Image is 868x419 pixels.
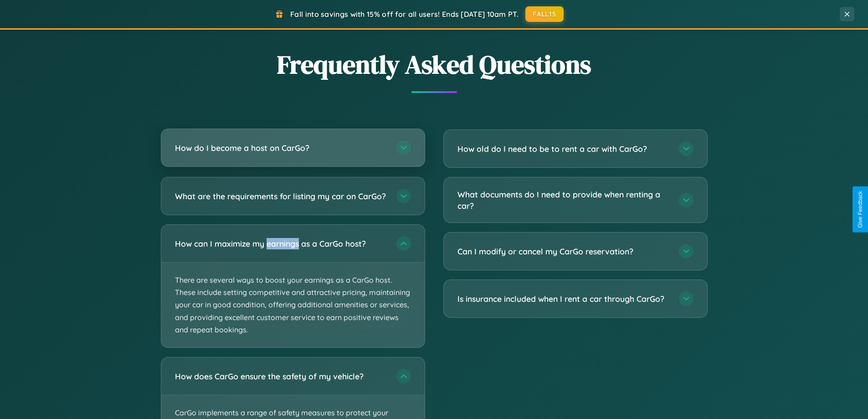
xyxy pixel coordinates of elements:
[525,6,564,22] button: FALL15
[175,238,387,249] h3: How can I maximize my earnings as a CarGo host?
[175,191,387,202] h3: What are the requirements for listing my car on CarGo?
[175,371,387,382] h3: How does CarGo ensure the safety of my vehicle?
[457,293,670,305] h3: Is insurance included when I rent a car through CarGo?
[457,189,670,211] h3: What documents do I need to provide when renting a car?
[290,10,519,19] span: Fall into savings with 15% off for all users! Ends [DATE] 10am PT.
[457,143,670,155] h3: How old do I need to be to rent a car with CarGo?
[857,191,863,228] div: Give Feedback
[175,142,387,154] h3: How do I become a host on CarGo?
[161,47,708,82] h2: Frequently Asked Questions
[161,263,425,347] p: There are several ways to boost your earnings as a CarGo host. These include setting competitive ...
[457,246,670,257] h3: Can I modify or cancel my CarGo reservation?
